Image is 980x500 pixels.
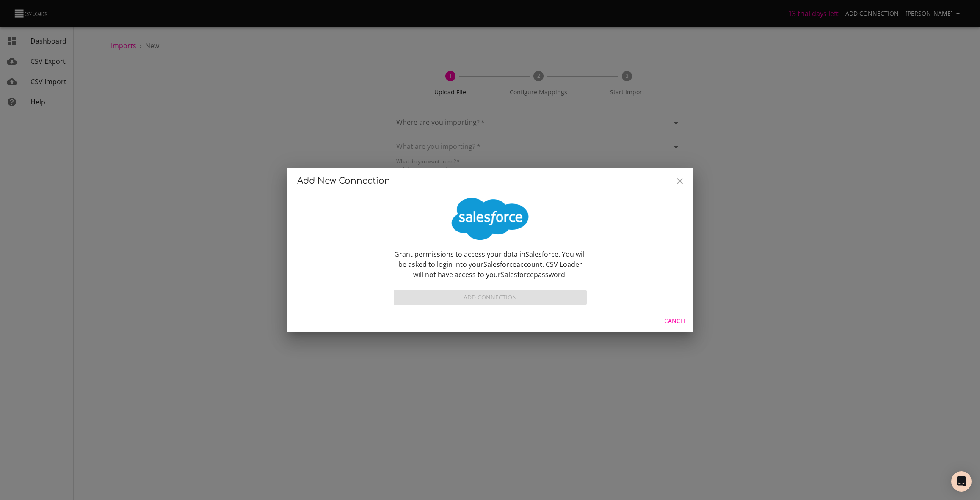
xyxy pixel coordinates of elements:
img: logo-x4-c9c57a7771ec97cfcaea8f3e37671475.png [448,198,533,240]
button: Close [670,171,690,191]
p: Grant permissions to access your data in Salesforce . You will be asked to login into your Salesf... [394,249,587,280]
button: Cancel [661,313,690,329]
span: Cancel [664,316,687,327]
h2: Add New Connection [297,174,683,188]
div: Open Intercom Messenger [951,471,972,492]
